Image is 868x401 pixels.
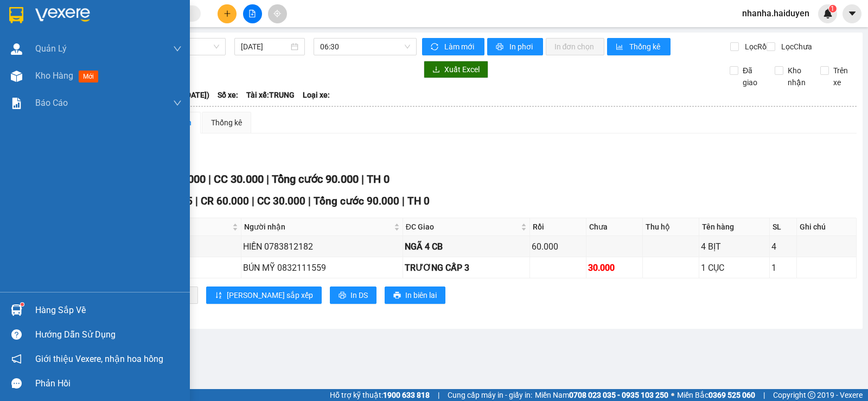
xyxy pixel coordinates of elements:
div: 1 [771,261,795,275]
input: 13/09/2025 [241,41,289,53]
img: icon-new-feature [823,9,833,18]
div: Hàng sắp về [35,302,182,319]
span: CC 30.000 [214,173,264,186]
span: Miền Nam [535,389,668,401]
span: | [252,195,254,207]
th: Tên hàng [699,218,770,236]
button: downloadXuất Excel [424,61,488,78]
span: copyright [808,391,815,399]
span: Đã giao [738,65,767,88]
span: Xuất Excel [444,63,480,75]
span: | [438,389,439,401]
sup: 1 [829,5,837,12]
button: printerIn DS [330,287,376,304]
strong: 1900 633 818 [383,391,430,399]
span: Lọc Rồi [741,41,770,53]
span: down [173,44,182,53]
strong: 0708 023 035 - 0935 103 250 [569,391,668,399]
span: Người nhận [244,221,391,233]
span: notification [11,354,22,364]
span: Làm mới [444,41,476,53]
span: | [208,173,211,186]
span: ⚪️ [671,393,674,397]
button: sort-ascending[PERSON_NAME] sắp xếp [206,287,322,304]
th: Thu hộ [643,218,699,236]
button: caret-down [843,4,861,23]
span: Trên xe [829,65,857,88]
span: message [11,378,22,389]
div: Hướng dẫn sử dụng [35,327,182,343]
button: In đơn chọn [546,38,605,55]
div: NGÃ 4 CB [405,240,528,253]
sup: 1 [21,303,24,306]
span: In biên lai [405,289,437,301]
img: warehouse-icon [11,304,22,316]
span: down [173,99,182,107]
strong: 0369 525 060 [709,391,755,399]
span: CR 60.000 [201,195,249,207]
span: Quản Lý [35,42,67,55]
span: In DS [350,289,368,301]
img: warehouse-icon [11,71,22,82]
span: Báo cáo [35,96,68,110]
div: TRƯƠNG CẤP 3 [405,261,528,275]
th: Ghi chú [797,218,857,236]
span: 06:30 [320,39,410,55]
span: Giới thiệu Vexere, nhận hoa hồng [35,352,163,366]
button: syncLàm mới [422,38,484,55]
span: bar-chart [616,43,625,52]
div: 30.000 [588,261,641,275]
div: Thống kê [211,117,242,129]
span: TH 0 [407,195,430,207]
img: warehouse-icon [11,43,22,55]
span: | [195,195,198,207]
span: Thống kê [629,41,662,53]
button: plus [218,4,237,23]
img: solution-icon [11,98,22,109]
span: Miền Bắc [677,389,755,401]
span: In phơi [509,41,534,53]
span: [PERSON_NAME] sắp xếp [227,289,313,301]
span: Loại xe: [303,89,330,101]
button: bar-chartThống kê [607,38,671,55]
span: Kho hàng [35,71,73,81]
span: ĐC Giao [406,221,519,233]
span: mới [79,71,98,82]
span: printer [339,291,346,300]
span: CC 30.000 [257,195,305,207]
div: 1 CỤC [701,261,768,275]
span: file-add [248,10,256,17]
th: Rồi [530,218,586,236]
span: Lọc Chưa [777,41,814,53]
span: plus [224,10,231,17]
span: Số xe: [218,89,238,101]
img: logo-vxr [9,7,23,23]
span: | [308,195,311,207]
span: TH 0 [367,173,390,186]
span: | [763,389,765,401]
span: | [361,173,364,186]
span: 1 [831,5,834,12]
span: sort-ascending [215,291,222,300]
span: printer [393,291,401,300]
span: download [432,66,440,74]
span: Tổng cước 90.000 [314,195,399,207]
button: printerIn phơi [487,38,543,55]
th: Chưa [586,218,643,236]
span: nhanha.haiduyen [733,7,818,20]
button: aim [268,4,287,23]
button: file-add [243,4,262,23]
span: | [266,173,269,186]
div: HIỀN 0783812182 [243,240,400,253]
span: Hỗ trợ kỹ thuật: [330,389,430,401]
button: printerIn biên lai [385,287,445,304]
div: 60.000 [532,240,584,253]
span: caret-down [847,9,857,18]
span: Tài xế: TRUNG [246,89,295,101]
div: 4 BỊT [701,240,768,253]
span: sync [431,43,440,52]
span: Tổng cước 90.000 [272,173,359,186]
span: printer [496,43,505,52]
th: SL [770,218,797,236]
span: aim [273,10,281,17]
